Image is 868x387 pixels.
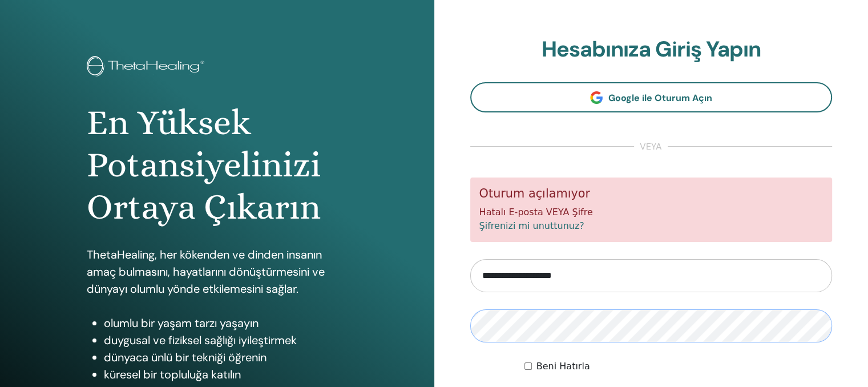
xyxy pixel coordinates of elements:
[524,360,832,373] div: Beni süresiz olarak veya manuel olarak çıkış yapana kadar kimlik doğrulamalı tut
[104,367,241,382] font: küresel bir topluluğa katılın
[104,316,259,330] font: olumlu bir yaşam tarzı yaşayın
[479,187,590,200] font: Oturum açılamıyor
[640,140,662,152] font: veya
[87,102,321,228] font: En Yüksek Potansiyelinizi Ortaya Çıkarın
[87,247,325,296] font: ThetaHealing, her kökenden ve dinden insanın amaç bulmasını, hayatlarını dönüştürmesini ve dünyay...
[104,333,297,348] font: duygusal ve fiziksel sağlığı iyileştirmek
[470,82,833,112] a: Google ile Oturum Açın
[479,220,584,231] a: Şifrenizi mi unuttunuz?
[479,207,593,217] font: Hatalı E-posta VEYA Şifre
[608,92,712,104] font: Google ile Oturum Açın
[542,35,761,63] font: Hesabınıza Giriş Yapın
[104,350,267,365] font: dünyaca ünlü bir tekniği öğrenin
[536,361,590,372] font: Beni Hatırla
